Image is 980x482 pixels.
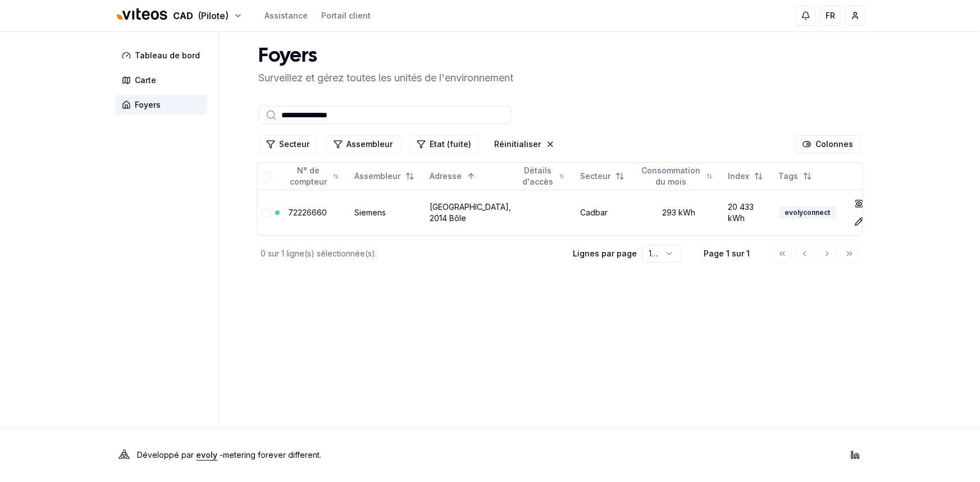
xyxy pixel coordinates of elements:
span: FR [826,10,835,21]
div: 20 433 kWh [728,201,770,224]
img: Viteos - CAD Logo [115,1,169,28]
button: Not sorted. Click to sort ascending. [722,167,770,185]
span: Tableau de bord [135,50,200,61]
button: Not sorted. Click to sort ascending. [514,167,572,185]
a: [GEOGRAPHIC_DATA], 2014 Bôle [430,202,512,223]
button: Not sorted. Click to sort ascending. [282,167,346,185]
a: Foyers [115,95,212,115]
button: Sorted ascending. Click to sort descending. [423,167,482,185]
button: Filtrer les lignes [259,135,317,153]
p: Lignes par page [573,248,637,259]
button: Not sorted. Click to sort ascending. [348,167,421,185]
a: 72226660 [289,208,327,217]
span: Secteur [581,171,611,182]
div: Page 1 sur 1 [699,248,755,259]
span: Détails d'accès [521,165,555,187]
button: Réinitialiser les filtres [488,135,562,153]
span: Carte [135,75,157,86]
p: Surveillez et gérez toutes les unités de l'environnement [259,70,514,86]
div: 293 kWh [640,207,719,218]
a: Assistance [265,10,308,21]
span: Assembleur [355,171,401,182]
button: Filtrer les lignes [409,135,479,153]
button: Not sorted. Click to sort ascending. [633,167,719,185]
a: Carte [115,70,212,90]
span: Index [728,171,750,182]
span: Foyers [135,99,161,111]
span: 100 [649,249,662,258]
div: evolyconnect [779,206,837,219]
button: Tout sélectionner [262,172,271,181]
td: Cadbar [576,190,636,235]
td: Siemens [350,190,426,235]
span: Tags [779,171,799,182]
button: Not sorted. Click to sort ascending. [574,167,631,185]
p: Développé par - metering forever different . [138,447,322,463]
span: N° de compteur [289,165,329,187]
button: Sélectionner la ligne [262,208,271,217]
span: CAD [174,9,194,22]
span: Adresse [430,171,462,182]
a: evoly [197,450,218,460]
button: Cocher les colonnes [795,135,861,153]
span: (Pilote) [198,9,229,22]
a: Tableau de bord [115,45,212,66]
button: Filtrer les lignes [326,135,400,153]
h1: Foyers [259,45,514,68]
button: CAD(Pilote) [115,4,243,28]
a: Portail client [322,10,371,21]
button: Not sorted. Click to sort ascending. [772,167,819,185]
span: Consommation du mois [640,165,702,187]
div: 0 sur 1 ligne(s) sélectionnée(s). [261,248,555,259]
img: Evoly Logo [115,446,133,464]
button: FR [821,6,841,26]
